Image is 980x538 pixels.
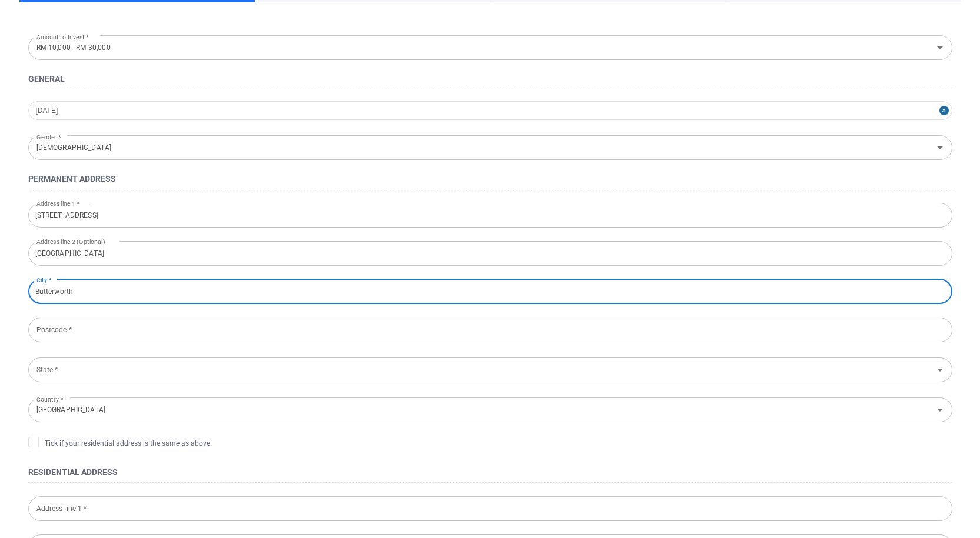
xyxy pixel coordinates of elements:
[36,199,79,208] label: Address line 1 *
[36,29,89,45] label: Amount to Invest *
[36,129,61,145] label: Gender *
[932,139,948,156] button: Open
[28,437,210,449] span: Tick if your residential address is the same as above
[36,238,105,246] label: Address line 2 (Optional)
[932,402,948,418] button: Open
[28,465,952,479] h4: Residential Address
[28,72,952,86] h4: General
[36,392,63,407] label: Country *
[36,276,51,285] label: City *
[932,362,948,378] button: Open
[28,172,952,186] h4: Permanent Address
[28,101,952,120] input: Date Of Birth *
[932,39,948,56] button: Open
[939,101,952,120] button: Close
